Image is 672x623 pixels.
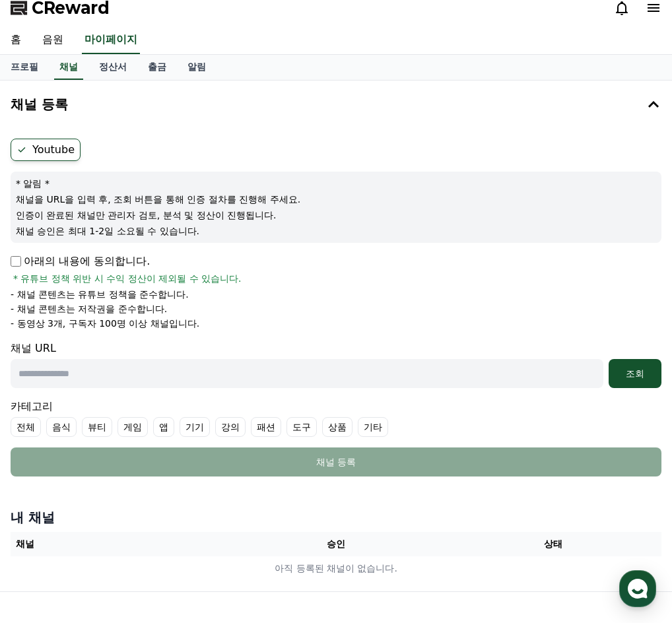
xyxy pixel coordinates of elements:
[11,399,661,437] div: 카테고리
[82,26,140,54] a: 마이페이지
[11,253,150,269] p: 아래의 내용에 동의합니다.
[11,317,199,330] p: - 동영상 3개, 구독자 100명 이상 채널입니다.
[42,438,50,449] span: 홈
[228,532,445,556] th: 승인
[11,97,68,112] h4: 채널 등록
[180,417,210,437] label: 기기
[82,417,112,437] label: 뷰티
[37,455,635,469] div: 채널 등록
[11,341,661,388] div: 채널 URL
[11,532,228,556] th: 채널
[322,417,353,437] label: 상품
[11,556,661,581] td: 아직 등록된 채널이 없습니다.
[121,439,137,449] span: 대화
[32,26,74,54] a: 음원
[177,55,217,80] a: 알림
[170,418,253,451] a: 설정
[16,193,656,206] p: 채널을 URL을 입력 후, 조회 버튼을 통해 인증 절차를 진행해 주세요.
[204,438,220,449] span: 설정
[11,288,189,301] p: - 채널 콘텐츠는 유튜브 정책을 준수합니다.
[444,532,661,556] th: 상태
[358,417,388,437] label: 기타
[5,86,667,123] button: 채널 등록
[46,417,77,437] label: 음식
[609,359,661,388] button: 조회
[11,447,661,476] button: 채널 등록
[614,367,656,380] div: 조회
[153,417,174,437] label: 앱
[11,302,167,315] p: - 채널 콘텐츠는 저작권을 준수합니다.
[11,139,81,161] label: Youtube
[87,418,170,451] a: 대화
[16,209,656,222] p: 인증이 완료된 채널만 관리자 검토, 분석 및 정산이 진행됩니다.
[4,418,87,451] a: 홈
[215,417,246,437] label: 강의
[251,417,281,437] label: 패션
[16,224,656,238] p: 채널 승인은 최대 1-2일 소요될 수 있습니다.
[11,417,41,437] label: 전체
[137,55,177,80] a: 출금
[286,417,317,437] label: 도구
[118,417,148,437] label: 게임
[13,272,242,285] span: * 유튜브 정책 위반 시 수익 정산이 제외될 수 있습니다.
[11,508,661,527] h4: 내 채널
[88,55,137,80] a: 정산서
[54,55,83,80] a: 채널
